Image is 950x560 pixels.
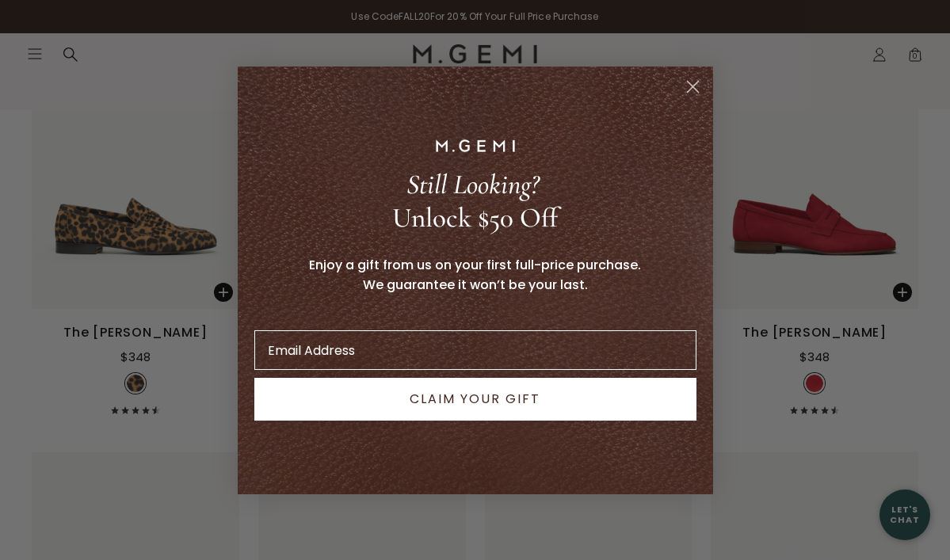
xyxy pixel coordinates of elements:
img: M.GEMI [436,139,515,152]
span: Unlock $50 Off [392,201,558,234]
button: CLAIM YOUR GIFT [254,378,696,421]
input: Email Address [254,330,696,370]
span: Still Looking? [406,168,539,201]
span: Enjoy a gift from us on your first full-price purchase. We guarantee it won’t be your last. [309,256,641,294]
button: Close dialog [679,73,707,101]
